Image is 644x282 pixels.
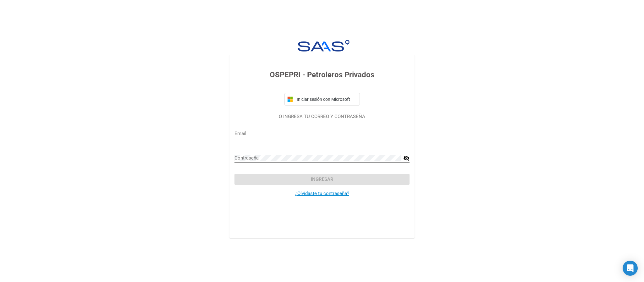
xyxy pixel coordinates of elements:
div: Open Intercom Messenger [623,261,638,276]
button: Ingresar [234,174,410,185]
span: Iniciar sesión con Microsoft [295,97,357,102]
a: ¿Olvidaste tu contraseña? [295,191,349,196]
p: O INGRESÁ TU CORREO Y CONTRASEÑA [234,113,410,120]
h3: OSPEPRI - Petroleros Privados [234,69,410,80]
span: Ingresar [311,176,333,182]
button: Iniciar sesión con Microsoft [284,93,360,106]
mat-icon: visibility_off [403,155,410,162]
